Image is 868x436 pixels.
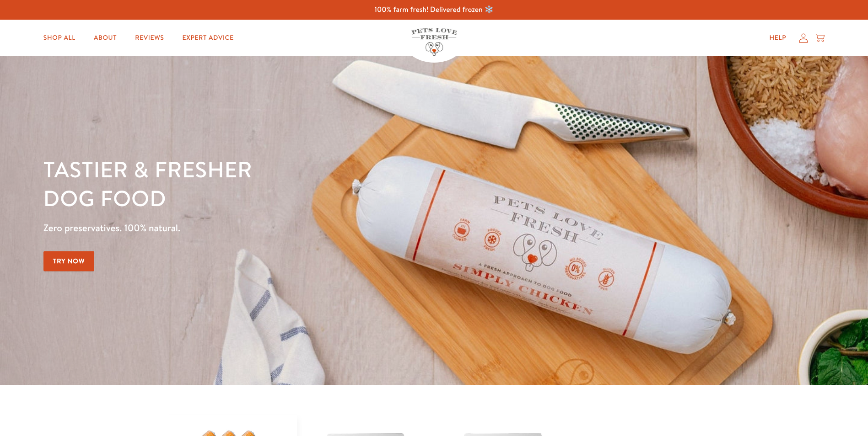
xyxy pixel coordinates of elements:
[86,29,124,47] a: About
[128,29,171,47] a: Reviews
[411,28,457,56] img: Pets Love Fresh
[43,156,564,213] h1: Tastier & fresher dog food
[43,251,95,271] a: Try Now
[762,29,793,47] a: Help
[43,220,564,236] p: Zero preservatives. 100% natural.
[175,29,241,47] a: Expert Advice
[36,29,83,47] a: Shop All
